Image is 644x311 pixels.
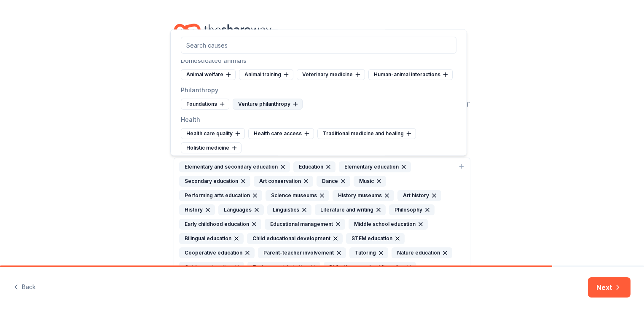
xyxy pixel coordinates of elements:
[315,204,386,215] div: Literature and writing
[266,190,329,201] div: Science museums
[181,56,456,66] div: Domesticated animals
[267,204,311,215] div: Linguistics
[339,161,411,172] div: Elementary education
[293,161,335,172] div: Education
[324,262,416,273] div: Philanthropy and public policy
[179,176,250,187] div: Secondary education
[179,190,262,201] div: Performing arts education
[179,247,255,258] div: Cooperative education
[368,69,453,80] div: Human-animal interactions
[333,190,394,201] div: History museums
[181,37,456,54] input: Search causes
[317,128,416,139] div: Traditional medicine and healing
[179,219,261,230] div: Early childhood education
[265,219,345,230] div: Educational management
[349,247,388,258] div: Tutoring
[248,128,314,139] div: Health care access
[218,204,264,215] div: Languages
[181,99,229,110] div: Foundations
[247,262,320,273] div: Environmental studies
[181,115,456,125] div: Health
[233,99,303,110] div: Venture philanthropy
[179,262,244,273] div: Outdoor education
[297,69,365,80] div: Veterinary medicine
[392,247,452,258] div: Nature education
[179,204,215,215] div: History
[181,69,236,80] div: Animal welfare
[247,233,343,244] div: Child educational development
[588,277,631,298] button: Next
[258,247,346,258] div: Parent-teacher involvement
[174,158,470,291] button: Elementary and secondary educationEducationElementary educationSecondary educationArt conservatio...
[389,204,435,215] div: Philosophy
[397,190,441,201] div: Art history
[181,85,456,95] div: Philanthropy
[354,176,386,187] div: Music
[13,279,36,296] button: Back
[349,219,428,230] div: Middle school education
[254,176,313,187] div: Art conservation
[179,161,290,172] div: Elementary and secondary education
[239,69,293,80] div: Animal training
[181,142,241,153] div: Holistic medicine
[179,233,244,244] div: Bilingual education
[346,233,405,244] div: STEM education
[317,176,350,187] div: Dance
[181,128,245,139] div: Health care quality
